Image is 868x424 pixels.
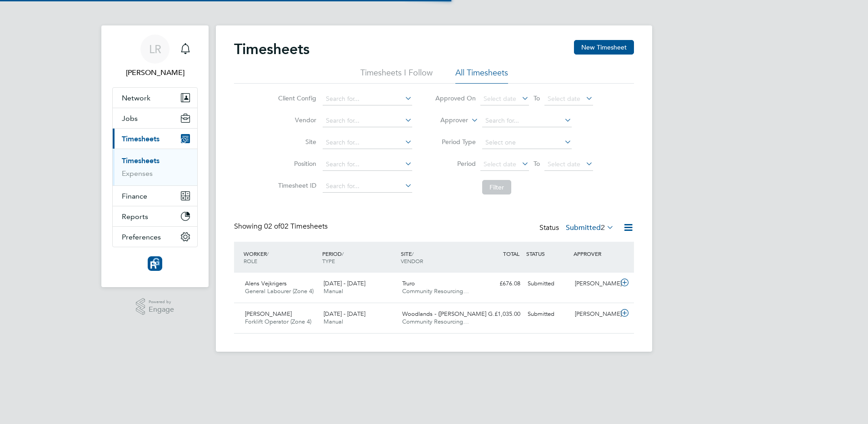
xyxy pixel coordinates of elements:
div: APPROVER [571,245,619,262]
span: To [531,92,543,104]
button: Timesheets [113,129,197,149]
div: Submitted [524,276,571,291]
label: Client Config [275,94,316,102]
span: / [342,250,344,257]
nav: Main navigation [101,25,209,287]
span: Engage [149,306,174,314]
span: Finance [122,192,147,200]
span: 02 of [264,222,280,231]
div: [PERSON_NAME] [571,307,619,322]
input: Search for... [323,136,412,149]
span: [PERSON_NAME] [245,310,292,318]
a: Powered byEngage [136,298,175,315]
span: Alens Vejkrigers [245,279,287,287]
span: ROLE [244,257,257,264]
span: Manual [324,318,343,325]
input: Search for... [323,115,412,127]
input: Search for... [482,115,572,127]
div: £1,035.00 [477,307,524,322]
button: Preferences [113,227,197,247]
div: WORKER [241,245,320,269]
h2: Timesheets [234,40,309,58]
button: Network [113,88,197,108]
span: Timesheets [122,135,160,143]
div: STATUS [524,245,571,262]
span: Reports [122,212,148,221]
div: Status [539,222,616,234]
label: Timesheet ID [275,181,316,190]
div: SITE [399,245,477,269]
label: Period Type [435,138,476,146]
div: [PERSON_NAME] [571,276,619,291]
span: Select date [548,160,580,168]
div: Showing [234,222,329,231]
span: To [531,158,543,170]
div: £676.08 [477,276,524,291]
li: All Timesheets [455,67,508,84]
a: Expenses [122,169,153,178]
span: [DATE] - [DATE] [324,310,365,318]
span: / [267,250,269,257]
span: VENDOR [401,257,423,264]
button: Filter [482,180,511,195]
label: Vendor [275,116,316,124]
label: Submitted [566,223,614,232]
button: Finance [113,186,197,206]
span: Forklift Operator (Zone 4) [245,318,311,325]
input: Search for... [323,93,412,105]
input: Search for... [323,180,412,193]
label: Approved On [435,94,476,102]
span: Manual [324,287,343,295]
span: Leanne Rayner [112,67,198,78]
div: Timesheets [113,149,197,185]
span: Select date [548,95,580,103]
span: / [412,250,414,257]
span: LR [149,43,161,55]
input: Select one [482,136,572,149]
span: TOTAL [503,250,519,257]
label: Position [275,160,316,168]
span: 2 [601,223,605,232]
span: Woodlands - ([PERSON_NAME] G… [402,310,499,318]
span: General Labourer (Zone 4) [245,287,314,295]
span: Community Resourcing… [402,318,469,325]
button: Reports [113,206,197,226]
span: Preferences [122,233,161,241]
span: Truro [402,279,415,287]
span: 02 Timesheets [264,222,328,231]
button: New Timesheet [574,40,634,55]
label: Approver [427,116,468,125]
img: resourcinggroup-logo-retina.png [148,256,162,271]
a: LR[PERSON_NAME] [112,35,198,78]
li: Timesheets I Follow [360,67,433,84]
span: Select date [484,95,516,103]
input: Search for... [323,158,412,171]
span: Jobs [122,114,138,123]
label: Site [275,138,316,146]
span: [DATE] - [DATE] [324,279,365,287]
span: Powered by [149,298,174,306]
span: Network [122,94,150,102]
a: Go to home page [112,256,198,271]
button: Jobs [113,108,197,128]
span: Select date [484,160,516,168]
span: Community Resourcing… [402,287,469,295]
div: Submitted [524,307,571,322]
span: TYPE [322,257,335,264]
a: Timesheets [122,156,160,165]
div: PERIOD [320,245,399,269]
label: Period [435,160,476,168]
